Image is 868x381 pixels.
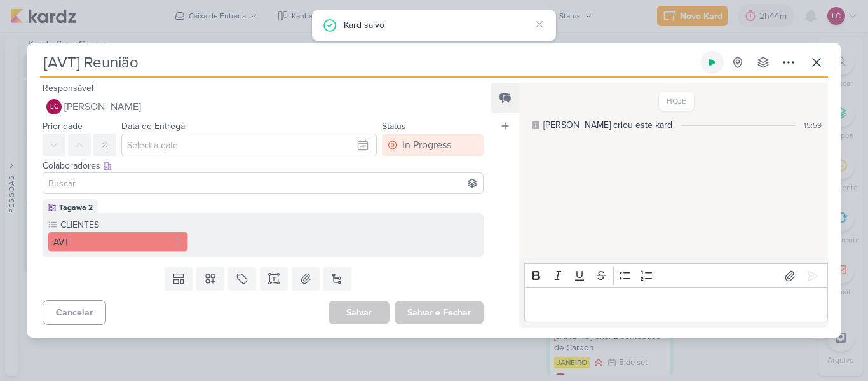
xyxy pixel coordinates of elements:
[543,118,672,132] div: [PERSON_NAME] criou este kard
[121,121,185,132] label: Data de Entrega
[524,287,828,322] div: Editor editing area: main
[707,57,717,67] div: Ligar relógio
[46,176,480,191] input: Buscar
[43,300,106,325] button: Cancelar
[59,218,188,232] label: CLIENTES
[46,99,62,114] div: Laís Costa
[804,120,822,131] div: 15:59
[48,232,188,252] button: AVT
[43,83,93,94] label: Responsável
[43,159,484,172] div: Colaboradores
[64,99,141,114] span: [PERSON_NAME]
[524,263,828,288] div: Editor toolbar
[344,18,531,32] div: Kard salvo
[402,137,451,153] div: In Progress
[40,51,698,74] input: Kard Sem Título
[382,121,406,132] label: Status
[382,134,484,156] button: In Progress
[43,95,484,118] button: LC [PERSON_NAME]
[121,134,377,156] input: Select a date
[43,121,83,132] label: Prioridade
[59,202,93,213] div: Tagawa 2
[50,104,58,111] p: LC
